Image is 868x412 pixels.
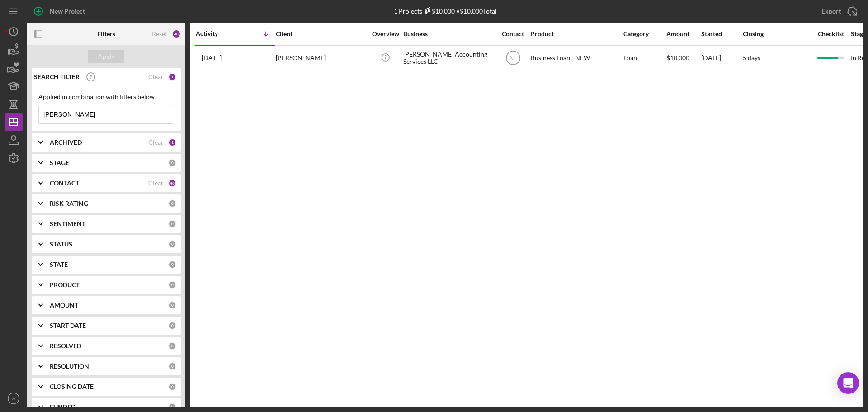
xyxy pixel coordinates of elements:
[50,363,89,370] b: RESOLUTION
[811,30,850,38] div: Checklist
[701,30,742,38] div: Started
[202,54,222,62] time: 2025-09-04 15:48
[276,46,366,70] div: [PERSON_NAME]
[743,54,760,62] time: 5 days
[666,54,689,62] span: $10,000
[50,200,88,207] b: RISK RATING
[168,73,176,81] div: 1
[743,30,811,38] div: Closing
[168,240,176,248] div: 0
[98,50,115,63] div: Apply
[97,30,115,38] b: Filters
[50,2,85,20] div: New Project
[50,281,80,289] b: PRODUCT
[50,139,82,146] b: ARCHIVED
[168,322,176,330] div: 0
[50,383,94,390] b: CLOSING DATE
[509,55,517,62] text: NL
[34,73,80,81] b: SEARCH FILTER
[168,179,176,187] div: 46
[276,30,366,38] div: Client
[531,30,621,38] div: Product
[531,46,621,70] div: Business Loan - NEW
[666,30,700,38] div: Amount
[152,30,167,38] div: Reset
[50,241,72,248] b: STATUS
[38,93,174,100] div: Applied in combination with filters below
[168,159,176,167] div: 0
[168,220,176,228] div: 0
[168,301,176,309] div: 0
[168,138,176,147] div: 1
[148,73,164,81] div: Clear
[168,362,176,370] div: 0
[812,2,863,20] button: Export
[168,260,176,269] div: 0
[368,30,402,38] div: Overview
[50,302,78,309] b: AMOUNT
[50,403,75,411] b: FUNDED
[701,46,742,70] div: [DATE]
[394,7,497,15] div: 1 Projects • $10,000 Total
[50,261,68,268] b: STATE
[837,372,859,394] div: Open Intercom Messenger
[623,30,665,38] div: Category
[27,2,94,20] button: New Project
[50,342,81,350] b: RESOLVED
[168,281,176,289] div: 0
[403,46,494,70] div: [PERSON_NAME] Accounting Services LLC
[88,50,124,63] button: Apply
[168,199,176,208] div: 0
[496,30,530,38] div: Contact
[50,180,79,187] b: CONTACT
[403,30,494,38] div: Business
[821,2,841,20] div: Export
[422,7,455,15] div: $10,000
[148,139,164,146] div: Clear
[172,29,181,38] div: 48
[50,159,69,166] b: STAGE
[168,403,176,411] div: 0
[5,389,23,407] button: IV
[50,322,86,329] b: START DATE
[11,396,16,401] text: IV
[50,220,85,227] b: SENTIMENT
[168,383,176,391] div: 0
[168,342,176,350] div: 0
[623,46,665,70] div: Loan
[148,180,164,187] div: Clear
[196,30,236,37] div: Activity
